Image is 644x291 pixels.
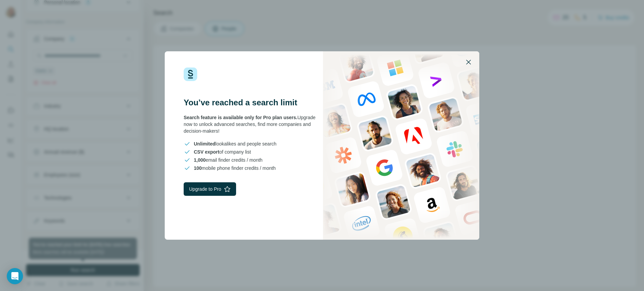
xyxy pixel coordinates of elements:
[7,268,23,284] div: Open Intercom Messenger
[323,51,479,240] img: Surfe Stock Photo - showing people and technologies
[194,141,215,147] span: Unlimited
[184,115,297,120] span: Search feature is available only for Pro plan users.
[194,157,262,163] span: email finder credits / month
[194,157,206,163] span: 1,000
[184,68,197,81] img: Surfe Logo
[184,182,236,196] button: Upgrade to Pro
[194,165,202,171] span: 100
[194,149,251,155] span: of company list
[184,97,322,108] h3: You’ve reached a search limit
[194,140,276,147] span: lookalikes and people search
[194,149,219,155] span: CSV export
[184,114,322,134] div: Upgrade now to unlock advanced searches, find more companies and decision-makers!
[194,165,276,171] span: mobile phone finder credits / month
